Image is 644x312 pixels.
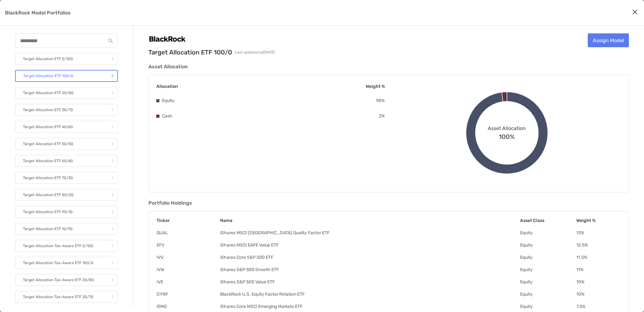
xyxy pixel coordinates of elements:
[520,254,576,260] td: Equity
[376,97,385,105] p: 98 %
[15,223,118,235] a: Target Allocation ETF 10/90
[488,125,526,131] span: Asset Allocation
[15,206,118,218] a: Target Allocation ETF 90/10
[15,104,118,116] a: Target Allocation ETF 30/70
[148,200,629,206] h3: Portfolio Holdings
[156,230,220,236] td: QUAL
[576,218,621,224] th: Weight %
[15,53,118,65] a: Target Allocation ETF 0/100
[220,218,520,224] th: Name
[23,276,94,284] p: Target Allocation Tax-Aware ETF 20/80
[499,131,515,140] span: 100%
[588,33,629,47] a: Assign Model
[156,82,178,90] p: Allocation
[235,50,275,54] span: Last updated at [DATE]
[15,172,118,184] a: Target Allocation ETF 70/30
[520,218,576,224] th: Asset Class
[15,87,118,99] a: Target Allocation ETF 20/80
[15,274,118,286] a: Target Allocation Tax-Aware ETF 20/80
[156,291,220,297] td: DYNF
[23,225,73,233] p: Target Allocation ETF 10/90
[520,279,576,285] td: Equity
[576,254,621,260] td: 11.5 %
[15,70,118,82] a: Target Allocation ETF 100/0
[220,303,520,309] td: iShares Core MSCI Emerging Markets ETF
[520,230,576,236] td: Equity
[148,64,629,70] h3: Asset Allocation
[156,254,220,260] td: IVV
[220,230,520,236] td: iShares MSCI [GEOGRAPHIC_DATA] Quality Factor ETF
[148,33,187,46] img: Company Logo
[23,208,73,216] p: Target Allocation ETF 90/10
[23,191,74,199] p: Target Allocation ETF 80/20
[5,9,71,17] p: BlackRock Model Portfolios
[220,267,520,273] td: iShares S&P 500 Growth ETF
[520,303,576,309] td: Equity
[576,267,621,273] td: 11 %
[220,254,520,260] td: iShares Core S&P 500 ETF
[23,89,74,97] p: Target Allocation ETF 20/80
[576,242,621,248] td: 12.5 %
[520,242,576,248] td: Equity
[220,242,520,248] td: iShares MSCI EAFE Value ETF
[23,293,93,301] p: Target Allocation Tax-Aware ETF 30/70
[630,8,640,17] button: Close modal
[15,121,118,133] a: Target Allocation ETF 40/60
[162,97,175,105] p: Equity
[520,267,576,273] td: Equity
[220,279,520,285] td: iShares S&P 500 Value ETF
[366,82,385,90] p: Weight %
[23,72,73,80] p: Target Allocation ETF 100/0
[520,291,576,297] td: Equity
[15,240,118,252] a: Target Allocation Tax-Aware ETF 0/100
[156,242,220,248] td: EFV
[576,279,621,285] td: 10 %
[23,106,73,114] p: Target Allocation ETF 30/70
[23,123,73,131] p: Target Allocation ETF 40/60
[23,55,73,63] p: Target Allocation ETF 0/100
[156,303,220,309] td: IEMG
[15,155,118,167] a: Target Allocation ETF 60/40
[220,291,520,297] td: BlackRock U.S. Equity Factor Rotation ETF
[15,189,118,201] a: Target Allocation ETF 80/20
[15,257,118,269] a: Target Allocation Tax-Aware ETF 100/0
[576,230,621,236] td: 13 %
[148,48,232,56] h2: Target Allocation ETF 100/0
[15,291,118,303] a: Target Allocation Tax-Aware ETF 30/70
[108,38,113,43] img: input icon
[576,291,621,297] td: 10 %
[23,157,73,165] p: Target Allocation ETF 60/40
[23,140,73,148] p: Target Allocation ETF 50/50
[162,112,172,120] p: Cash
[156,279,220,285] td: IVE
[156,218,220,224] th: Ticker
[156,267,220,273] td: IVW
[23,174,73,182] p: Target Allocation ETF 70/30
[23,242,93,250] p: Target Allocation Tax-Aware ETF 0/100
[23,259,93,267] p: Target Allocation Tax-Aware ETF 100/0
[576,303,621,309] td: 7.5 %
[379,112,385,120] p: 2 %
[15,138,118,150] a: Target Allocation ETF 50/50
